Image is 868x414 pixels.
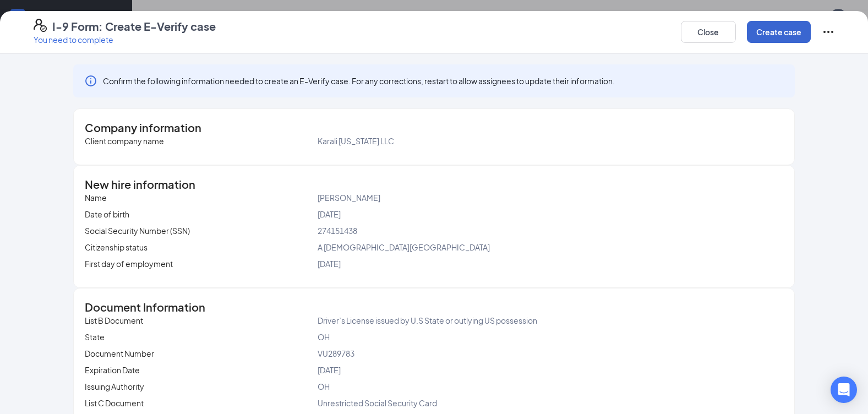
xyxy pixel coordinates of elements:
span: Issuing Authority [85,382,144,391]
span: Date of birth [85,209,129,219]
span: Unrestricted Social Security Card [318,398,437,408]
span: Document Information [85,300,205,314]
span: List C Document [85,398,144,408]
span: Expiration Date [85,365,140,375]
span: Company information [85,121,201,134]
span: [DATE] [318,365,341,375]
span: List B Document [85,315,143,325]
button: Close [681,21,736,43]
h4: I-9 Form: Create E-Verify case [52,19,216,34]
span: A [DEMOGRAPHIC_DATA][GEOGRAPHIC_DATA] [318,242,490,252]
span: Citizenship status [85,242,148,252]
span: Client company name [85,136,164,146]
svg: Ellipses [822,25,835,39]
button: Create case [747,21,811,43]
span: State [85,332,105,342]
span: [DATE] [318,209,341,219]
span: OH [318,332,330,342]
span: Karali [US_STATE] LLC [318,136,394,146]
svg: Info [84,74,97,88]
span: OH [318,382,330,391]
span: [DATE] [318,259,341,269]
span: Social Security Number (SSN) [85,226,190,236]
span: [PERSON_NAME] [318,193,380,203]
p: You need to complete [34,34,216,45]
span: Name [85,193,107,203]
span: 274151438 [318,226,357,236]
span: Driver’s License issued by U.S State or outlying US possession [318,315,537,325]
span: Confirm the following information needed to create an E-Verify case. For any corrections, restart... [103,75,615,86]
div: Open Intercom Messenger [831,377,857,403]
span: First day of employment [85,259,173,269]
span: New hire information [85,177,195,191]
svg: FormI9EVerifyIcon [34,19,47,32]
span: VU289783 [318,348,354,358]
span: Document Number [85,348,154,358]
